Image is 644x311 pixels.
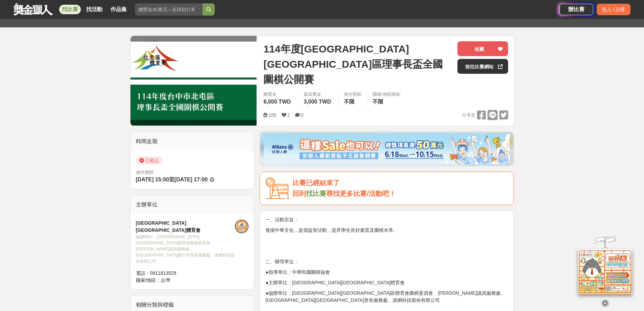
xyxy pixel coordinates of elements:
a: 前往比賽網站 [457,59,508,74]
span: [DATE] 17:00 [174,177,208,182]
a: 作品集 [108,5,129,14]
p: ●主辦單位：[GEOGRAPHIC_DATA][GEOGRAPHIC_DATA]體育會 [265,279,508,286]
div: 協辦/執行： [GEOGRAPHIC_DATA][GEOGRAPHIC_DATA]體育會圍棋委員會、[PERSON_NAME]議員服務處、[GEOGRAPHIC_DATA]廍子里里長服務處、凌網... [136,234,235,264]
span: 徵件期間 [136,170,153,175]
span: 100 [268,112,276,118]
span: 114年度[GEOGRAPHIC_DATA][GEOGRAPHIC_DATA]區理事長盃全國圍棋公開賽 [263,41,452,87]
span: 不限 [373,99,383,105]
span: 國家/地區： [136,277,161,283]
span: 已截止 [136,156,163,164]
span: 至 [169,177,174,182]
a: 辦比賽 [559,4,593,15]
span: 最高獎金 [304,91,333,98]
p: 二、辦理單位： [265,258,508,265]
span: 不限 [344,99,355,105]
input: 總獎金40萬元—全球自行車設計比賽 [135,3,202,16]
span: 台灣 [161,277,170,283]
div: 登入 / 註冊 [597,4,630,15]
span: 0 [301,112,304,118]
a: 找比賽 [59,5,81,14]
div: 電話： 0911813529 [136,270,235,277]
img: Icon [265,177,289,199]
p: 一、活動宗旨： [265,216,508,223]
span: [DATE] 15:00 [136,177,169,182]
a: 找活動 [84,5,105,14]
img: dcc59076-91c0-4acb-9c6b-a1d413182f46.png [264,134,510,164]
p: ●指導單位：中華民國圍棋協會 [265,269,508,276]
span: 3,000 TWD [304,99,331,105]
span: 分享至 [462,110,475,120]
button: 收藏 [457,41,508,56]
p: ●協辦單位：[GEOGRAPHIC_DATA][GEOGRAPHIC_DATA]區體育會圍棋委員會、[PERSON_NAME]議員服務處、[GEOGRAPHIC_DATA][GEOGRAPHIC... [265,290,508,304]
div: 時間走期 [130,132,254,151]
span: 2 [287,112,290,118]
a: 找比賽 [306,190,326,197]
img: d2146d9a-e6f6-4337-9592-8cefde37ba6b.png [578,249,632,294]
span: 回到 [292,190,306,197]
span: 6,000 TWD [263,99,291,105]
div: [GEOGRAPHIC_DATA][GEOGRAPHIC_DATA]體育會 [136,220,235,234]
div: 身分限制 [344,91,361,98]
img: Cover Image [130,42,257,120]
div: 主辦單位 [130,195,254,214]
span: 總獎金 [263,91,292,98]
span: 尋找更多比賽/活動吧！ [326,190,396,197]
p: 發揚中華文化，提倡益智活動，提昇學生良好素質及圍棋水準。 [265,227,508,234]
div: 國籍/地區限制 [373,91,400,98]
div: 比賽已經結束了 [292,177,508,188]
